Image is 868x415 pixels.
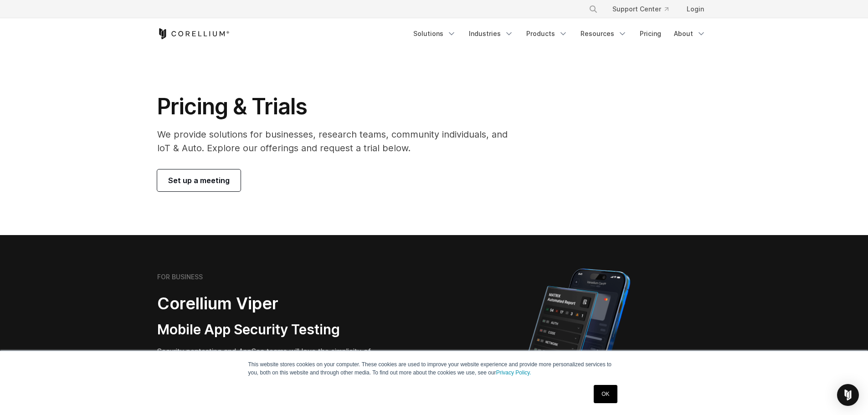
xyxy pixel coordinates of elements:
[157,28,230,39] a: Corellium Home
[157,293,390,314] h2: Corellium Viper
[463,26,519,42] a: Industries
[679,1,711,17] a: Login
[408,26,711,42] div: Navigation Menu
[157,128,520,155] p: We provide solutions for businesses, research teams, community individuals, and IoT & Auto. Explo...
[157,169,241,191] a: Set up a meeting
[157,321,390,338] h3: Mobile App Security Testing
[157,273,203,281] h6: FOR BUSINESS
[408,26,462,42] a: Solutions
[248,360,620,377] p: This website stores cookies on your computer. These cookies are used to improve your website expe...
[605,1,676,17] a: Support Center
[578,1,711,17] div: Navigation Menu
[496,369,531,376] a: Privacy Policy.
[521,26,573,42] a: Products
[668,26,711,42] a: About
[157,93,520,120] h1: Pricing & Trials
[585,1,601,17] button: Search
[575,26,632,42] a: Resources
[837,384,859,406] div: Open Intercom Messenger
[594,385,617,403] a: OK
[634,26,667,42] a: Pricing
[168,175,230,186] span: Set up a meeting
[157,346,390,379] p: Security pentesting and AppSec teams will love the simplicity of automated report generation comb...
